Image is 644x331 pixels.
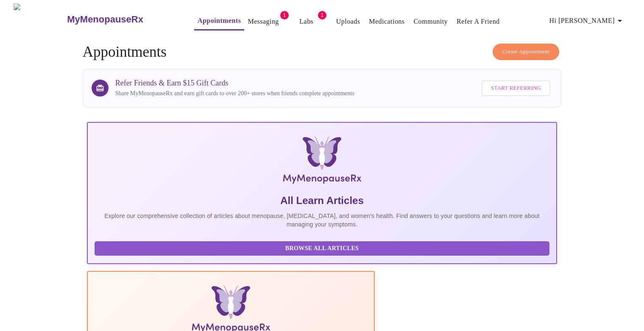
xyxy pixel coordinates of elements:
[333,13,364,30] button: Uploads
[293,13,320,30] button: Labs
[502,47,550,57] span: Create Appointment
[336,16,360,28] a: Uploads
[95,244,552,251] a: Browse All Articles
[66,5,177,34] a: MyMenopauseRx
[95,241,550,256] button: Browse All Articles
[244,13,282,30] button: Messaging
[457,16,500,28] a: Refer a Friend
[493,44,560,60] button: Create Appointment
[549,15,625,27] span: Hi [PERSON_NAME]
[413,16,448,28] a: Community
[95,194,550,207] h5: All Learn Articles
[248,16,279,28] a: Messaging
[365,13,408,30] button: Medications
[482,80,550,96] button: Start Referring
[410,13,451,30] button: Community
[115,89,354,98] p: Share MyMenopauseRx and earn gift cards to over 200+ stores when friends complete appointments
[115,79,354,88] h3: Refer Friends & Earn $15 Gift Cards
[453,13,503,30] button: Refer a Friend
[369,16,404,28] a: Medications
[480,76,552,100] a: Start Referring
[14,3,66,35] img: MyMenopauseRx Logo
[194,12,244,30] button: Appointments
[165,136,479,187] img: MyMenopauseRx Logo
[95,212,550,229] p: Explore our comprehensive collection of articles about menopause, [MEDICAL_DATA], and women's hea...
[299,16,313,28] a: Labs
[67,14,143,25] h3: MyMenopauseRx
[198,15,241,27] a: Appointments
[103,243,541,254] span: Browse All Articles
[83,44,562,61] h4: Appointments
[318,11,326,19] span: 1
[491,83,541,93] span: Start Referring
[546,12,628,29] button: Hi [PERSON_NAME]
[280,11,289,19] span: 1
